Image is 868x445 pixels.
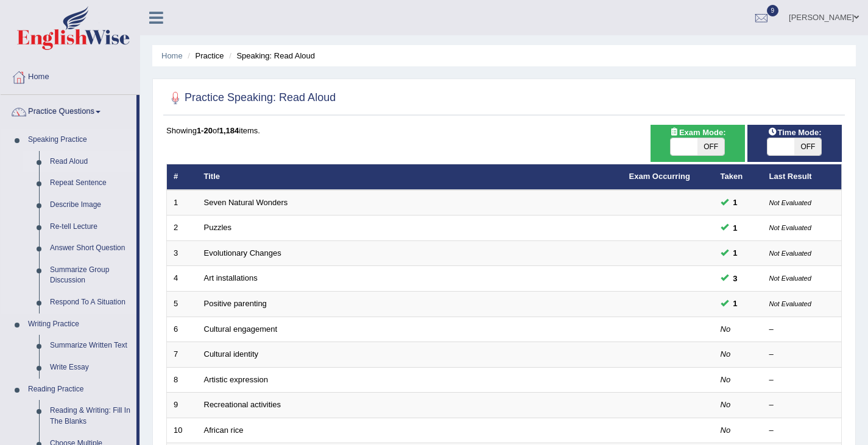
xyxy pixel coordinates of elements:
[769,199,811,206] small: Not Evaluated
[226,50,315,61] li: Speaking: Read Aloud
[769,425,835,436] div: –
[794,138,821,155] span: OFF
[721,400,731,409] em: No
[729,247,743,259] span: You can still take this question
[697,138,724,155] span: OFF
[166,89,336,107] h2: Practice Speaking: Read Aloud
[204,349,259,359] a: Cultural identity
[204,324,278,334] a: Cultural engagement
[629,172,690,181] a: Exam Occurring
[185,50,224,61] li: Practice
[44,151,136,173] a: Read Aloud
[204,375,268,384] a: Artistic expression
[769,399,835,411] div: –
[167,317,197,342] td: 6
[44,357,136,379] a: Write Essay
[729,196,743,209] span: You can still take this question
[729,297,743,310] span: You can still take this question
[167,164,197,190] th: #
[197,164,623,190] th: Title
[166,125,842,136] div: Showing of items.
[44,194,136,216] a: Describe Image
[167,342,197,368] td: 7
[44,216,136,238] a: Re-tell Lecture
[665,126,730,139] span: Exam Mode:
[44,292,136,314] a: Respond To A Situation
[714,164,763,190] th: Taken
[651,125,745,162] div: Show exams occurring in exams
[763,126,826,139] span: Time Mode:
[204,248,281,258] a: Evolutionary Changes
[769,374,835,386] div: –
[23,129,136,151] a: Speaking Practice
[44,400,136,432] a: Reading & Writing: Fill In The Blanks
[769,250,811,257] small: Not Evaluated
[769,224,811,231] small: Not Evaluated
[769,349,835,360] div: –
[204,426,244,435] a: African rice
[1,60,139,91] a: Home
[167,393,197,418] td: 9
[167,418,197,443] td: 10
[721,426,731,435] em: No
[204,223,232,232] a: Puzzles
[44,335,136,357] a: Summarize Written Text
[721,375,731,384] em: No
[204,400,281,409] a: Recreational activities
[167,367,197,393] td: 8
[763,164,842,190] th: Last Result
[23,314,136,335] a: Writing Practice
[167,240,197,266] td: 3
[769,275,811,282] small: Not Evaluated
[44,259,136,292] a: Summarize Group Discussion
[167,266,197,292] td: 4
[1,95,136,125] a: Practice Questions
[167,292,197,317] td: 5
[767,5,779,16] span: 9
[721,349,731,359] em: No
[204,299,267,308] a: Positive parenting
[44,172,136,194] a: Repeat Sentence
[44,237,136,259] a: Answer Short Question
[721,324,731,334] em: No
[769,324,835,335] div: –
[769,300,811,307] small: Not Evaluated
[197,126,213,135] b: 1-20
[219,126,239,135] b: 1,184
[167,215,197,241] td: 2
[729,272,743,285] span: You can still take this question
[161,51,183,60] a: Home
[729,222,743,234] span: You can still take this question
[204,273,258,282] a: Art installations
[23,379,136,401] a: Reading Practice
[204,198,288,207] a: Seven Natural Wonders
[167,190,197,215] td: 1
